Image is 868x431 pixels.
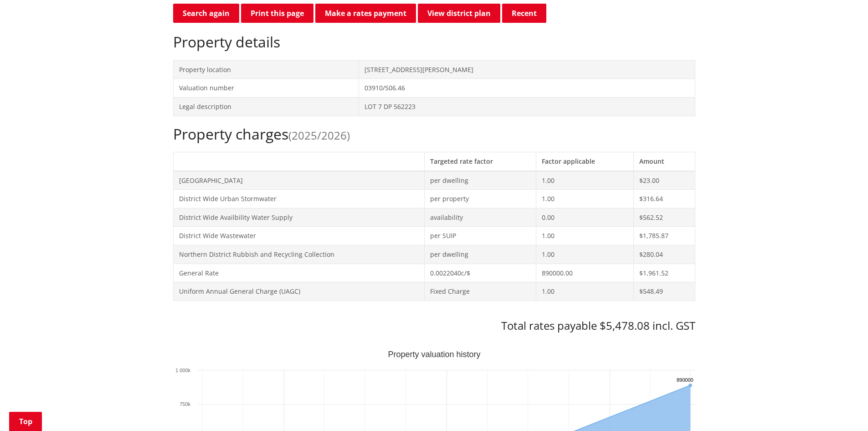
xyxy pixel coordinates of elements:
[502,4,546,23] button: Recent
[173,125,695,143] h2: Property charges
[536,282,634,301] td: 1.00
[173,264,424,282] td: General Rate
[288,128,350,143] span: (2025/2026)
[536,245,634,264] td: 1.00
[826,393,859,426] iframe: Messenger Launcher
[634,190,695,208] td: $316.64
[173,245,424,264] td: Northern District Rubbish and Recycling Collection
[173,190,424,208] td: District Wide Urban Stormwater
[359,79,695,98] td: 03910/506.46
[173,4,239,23] a: Search again
[424,152,536,171] th: Targeted rate factor
[241,4,313,23] button: Print this page
[173,79,359,98] td: Valuation number
[536,190,634,208] td: 1.00
[173,208,424,227] td: District Wide Availbility Water Supply
[536,264,634,282] td: 890000.00
[388,350,480,359] text: Property valuation history
[173,227,424,245] td: District Wide Wastewater
[180,401,190,407] text: 750k
[424,282,536,301] td: Fixed Charge
[634,152,695,171] th: Amount
[315,4,416,23] a: Make a rates payment
[424,264,536,282] td: 0.0022040c/$
[424,208,536,227] td: availability
[536,208,634,227] td: 0.00
[634,208,695,227] td: $562.52
[634,245,695,264] td: $280.04
[9,412,42,431] a: Top
[677,377,693,383] text: 890000
[175,368,190,373] text: 1 000k
[634,264,695,282] td: $1,961.52
[173,282,424,301] td: Uniform Annual General Charge (UAGC)
[536,171,634,190] td: 1.00
[536,227,634,245] td: 1.00
[424,245,536,264] td: per dwelling
[359,60,695,79] td: [STREET_ADDRESS][PERSON_NAME]
[688,384,692,387] path: Monday, Jun 30, 12:00, 890,000. Capital Value.
[424,227,536,245] td: per SUIP
[173,319,695,332] h3: Total rates payable $5,478.08 incl. GST
[634,282,695,301] td: $548.49
[424,171,536,190] td: per dwelling
[359,97,695,116] td: LOT 7 DP 562223
[173,60,359,79] td: Property location
[173,171,424,190] td: [GEOGRAPHIC_DATA]
[634,171,695,190] td: $23.00
[418,4,500,23] a: View district plan
[634,227,695,245] td: $1,785.87
[173,97,359,116] td: Legal description
[536,152,634,171] th: Factor applicable
[173,33,695,51] h2: Property details
[424,190,536,208] td: per property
